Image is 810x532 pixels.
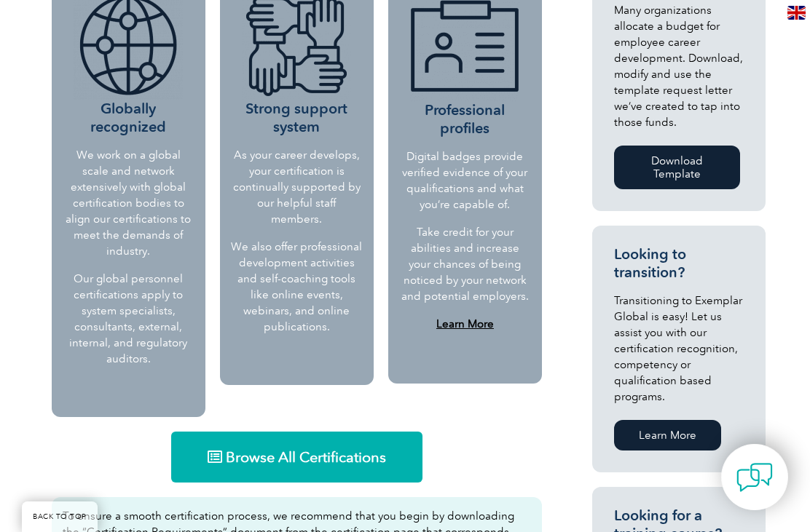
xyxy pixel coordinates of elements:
img: contact-chat.png [736,459,773,496]
a: Learn More [614,420,721,450]
p: Our global personnel certifications apply to system specialists, consultants, external, internal,... [63,271,194,367]
p: We also offer professional development activities and self-coaching tools like online events, web... [231,239,363,335]
a: Download Template [614,146,740,189]
img: en [787,6,806,20]
p: We work on a global scale and network extensively with global certification bodies to align our c... [63,147,194,259]
a: Browse All Certifications [171,432,422,483]
h3: Looking to transition? [614,245,744,282]
p: Transitioning to Exemplar Global is easy! Let us assist you with our certification recognition, c... [614,293,744,405]
p: Take credit for your abilities and increase your chances of being noticed by your network and pot... [401,224,530,304]
a: BACK TO TOP [22,501,98,532]
p: As your career develops, your certification is continually supported by our helpful staff members. [231,147,363,227]
p: Digital badges provide verified evidence of your qualifications and what you’re capable of. [401,148,530,213]
a: Learn More [436,317,494,330]
p: Many organizations allocate a budget for employee career development. Download, modify and use th... [614,2,744,130]
span: Browse All Certifications [226,450,386,464]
